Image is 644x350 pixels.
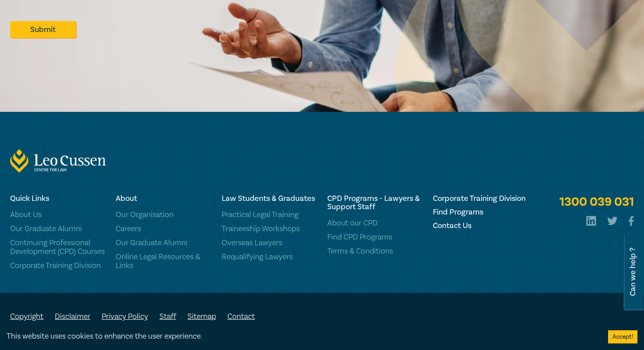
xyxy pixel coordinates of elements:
[102,311,148,321] a: Privacy Policy
[327,233,422,242] a: Find CPD Programs
[10,239,105,256] a: Continuing Professional Development (CPD) Courses
[188,311,216,321] a: Sitemap
[7,331,595,342] div: This website uses cookies to enhance the user experience.
[159,311,176,321] a: Staff
[222,225,317,233] a: Traineeship Workshops
[55,311,90,321] a: Disclaimer
[10,261,105,270] a: Corporate Training Division
[10,211,105,219] a: About Us
[608,330,637,343] button: Accept cookies
[433,194,528,203] a: Corporate Training Division
[222,253,317,261] a: Requalifying Lawyers
[116,225,211,233] a: Careers
[327,247,422,256] a: Terms & Conditions
[327,219,422,228] a: About our CPD
[10,194,105,203] h6: Quick Links
[116,239,211,247] a: Our Graduate Alumni
[116,194,211,203] h6: About
[559,194,634,210] a: 1300 039 031
[222,239,317,247] a: Overseas Lawyers
[116,211,211,219] a: Our Organisation
[327,194,422,211] h6: CPD Programs - Lawyers & Support Staff
[222,194,317,203] h6: Law Students & Graduates
[222,211,317,219] a: Practical Legal Training
[433,208,528,216] a: Find Programs
[10,21,76,38] button: Submit
[629,239,637,305] span: Can we help ?
[227,311,255,321] a: Contact
[433,221,528,230] a: Contact Us
[10,311,43,321] a: Copyright
[116,253,211,270] a: Online Legal Resources & Links
[10,225,105,233] a: Our Graduate Alumni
